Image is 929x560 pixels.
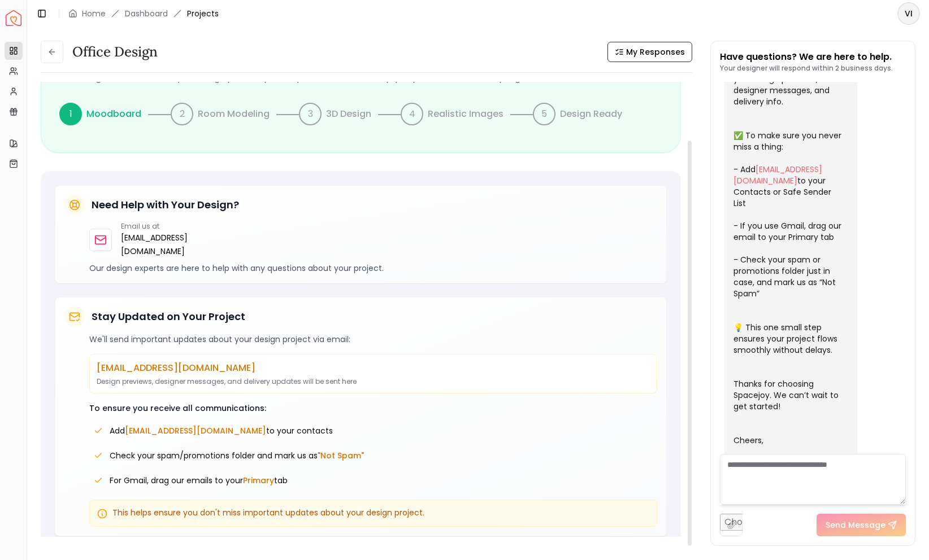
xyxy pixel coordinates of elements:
p: Design previews, designer messages, and delivery updates will be sent here [97,377,650,386]
span: Check your spam/promotions folder and mark us as [110,450,364,461]
div: 4 [401,103,423,125]
p: 3D Design [326,107,371,121]
a: [EMAIL_ADDRESS][DOMAIN_NAME] [121,231,218,258]
span: Add to your contacts [110,425,333,436]
div: 1 [59,103,82,125]
p: Design Ready [560,107,622,121]
span: My Responses [626,46,685,58]
nav: breadcrumb [68,8,219,19]
p: [EMAIL_ADDRESS][DOMAIN_NAME] [97,361,650,375]
span: Primary [243,475,274,486]
span: [EMAIL_ADDRESS][DOMAIN_NAME] [125,425,266,436]
p: Have questions? We are here to help. [720,50,893,64]
span: This helps ensure you don't miss important updates about your design project. [112,507,424,518]
h5: Stay Updated on Your Project [92,309,245,325]
h3: Office design [72,43,158,61]
p: Room Modeling [198,107,270,121]
img: Spacejoy Logo [6,10,21,26]
a: Home [82,8,106,19]
p: Your designer will respond within 2 business days. [720,64,893,73]
p: We'll send important updates about your design project via email: [89,334,657,345]
a: Spacejoy [6,10,21,26]
div: 2 [171,103,193,125]
button: VI [897,2,920,25]
span: Projects [187,8,219,19]
h5: Need Help with Your Design? [92,197,239,213]
p: Email us at [121,222,218,231]
p: Our design experts are here to help with any questions about your project. [89,262,657,274]
div: 3 [299,103,322,125]
a: [EMAIL_ADDRESS][DOMAIN_NAME] [733,164,822,186]
span: VI [898,3,919,24]
span: For Gmail, drag our emails to your tab [110,475,288,486]
p: To ensure you receive all communications: [89,403,657,414]
p: Realistic Images [428,107,503,121]
div: 5 [533,103,555,125]
button: My Responses [607,42,692,62]
a: Dashboard [125,8,168,19]
span: "Not Spam" [318,450,364,461]
p: Moodboard [86,107,141,121]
